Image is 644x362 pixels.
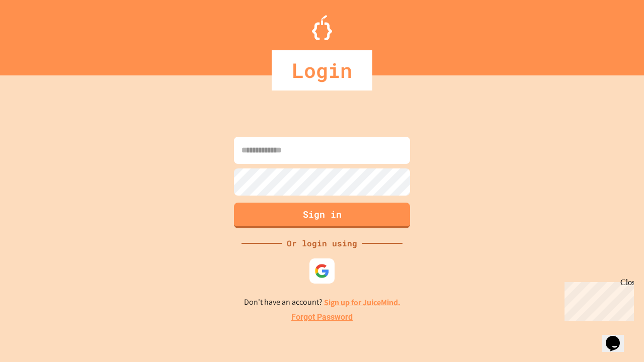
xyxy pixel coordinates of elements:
iframe: chat widget [602,322,634,352]
p: Don't have an account? [244,296,400,309]
button: Sign in [234,203,410,228]
img: Logo.svg [312,15,332,40]
iframe: chat widget [560,278,634,321]
a: Forgot Password [291,311,353,323]
a: Sign up for JuiceMind. [324,297,400,308]
div: Chat with us now!Close [4,4,69,64]
img: google-icon.svg [314,263,330,279]
div: Or login using [282,237,362,249]
div: Login [272,50,372,90]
